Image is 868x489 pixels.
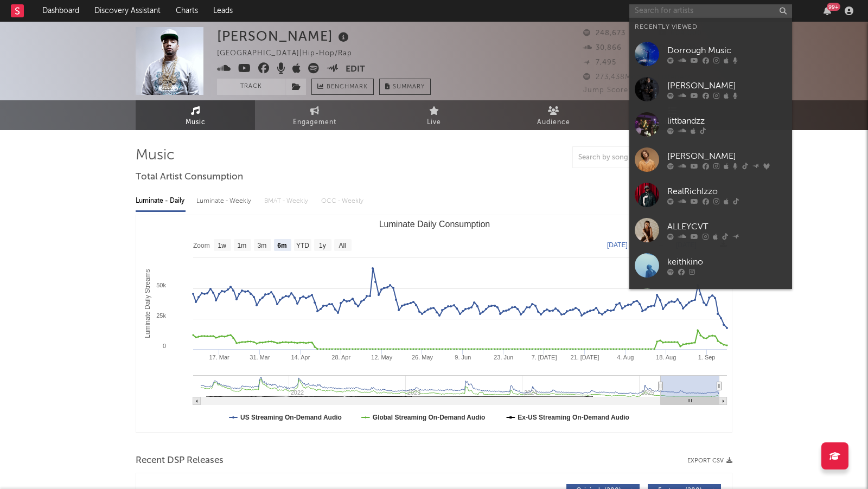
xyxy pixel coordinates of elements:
text: 6m [277,242,286,249]
div: littbandzz [667,115,787,128]
text: All [339,242,346,249]
text: Ex-US Streaming On-Demand Audio [518,414,629,421]
a: RealRichIzzo [629,177,792,213]
div: RealRichIzzo [667,185,787,198]
a: Playlists/Charts [613,100,732,130]
input: Search by song name or URL [573,153,687,162]
text: Global Streaming On-Demand Audio [373,414,486,421]
text: 12. May [371,354,393,361]
div: [PERSON_NAME] [667,150,787,163]
a: littbandzz [629,107,792,142]
a: [PERSON_NAME] [629,72,792,107]
div: ALLEYCVT [667,221,787,234]
text: 50k [156,282,166,288]
button: Summary [379,79,431,95]
text: 1m [238,242,247,249]
text: [DATE] [607,241,628,249]
a: Dorrough Music [629,36,792,72]
svg: Luminate Daily Consumption [136,215,732,432]
div: Dorrough Music [667,44,787,57]
text: 26. May [412,354,433,361]
text: 1w [218,242,227,249]
input: Search for artists [629,4,792,18]
a: Music [136,100,255,130]
a: Audience [494,100,613,130]
div: Recently Viewed [635,21,787,34]
a: Live [374,100,494,130]
text: 0 [163,343,166,349]
text: 18. Aug [656,354,676,361]
text: 17. Mar [209,354,229,361]
button: Edit [346,63,365,76]
a: keithkino [629,248,792,283]
div: Luminate - Weekly [196,192,253,210]
text: 31. Mar [250,354,270,361]
text: Zoom [193,242,210,249]
a: [PERSON_NAME] [629,142,792,177]
div: keithkino [667,256,787,269]
text: US Streaming On-Demand Audio [240,414,342,421]
text: 1. Sep [698,354,716,361]
span: Recent DSP Releases [136,454,224,467]
div: Luminate - Daily [136,192,186,210]
text: 4. Aug [617,354,634,361]
text: 7. [DATE] [532,354,557,361]
text: Luminate Daily Streams [144,269,151,338]
span: Summary [393,84,425,90]
text: 3m [258,242,267,249]
span: 248,673 [583,30,626,37]
text: 23. Jun [494,354,513,361]
text: 28. Apr [331,354,350,361]
span: Benchmark [327,81,368,94]
text: 25k [156,312,166,319]
span: Jump Score: 39.9 [583,87,647,94]
span: 30,866 [583,44,622,52]
a: Engagement [255,100,374,130]
div: [PERSON_NAME] [217,27,352,45]
span: Audience [537,116,570,129]
button: Export CSV [687,458,732,464]
text: YTD [296,242,309,249]
div: 99 + [827,3,840,11]
text: 14. Apr [291,354,310,361]
text: 21. [DATE] [570,354,599,361]
span: Total Artist Consumption [136,171,243,184]
text: 1y [319,242,326,249]
span: Live [427,116,441,129]
div: [PERSON_NAME] [667,80,787,93]
text: Luminate Daily Consumption [379,220,490,229]
text: 9. Jun [455,354,471,361]
a: Little Wins [629,283,792,318]
span: 273,438 Monthly Listeners [583,74,691,81]
span: Engagement [293,116,336,129]
div: [GEOGRAPHIC_DATA] | Hip-Hop/Rap [217,47,365,60]
span: 7,495 [583,59,616,66]
button: 99+ [824,7,831,15]
a: ALLEYCVT [629,213,792,248]
button: Track [217,79,285,95]
a: Benchmark [311,79,374,95]
span: Music [186,116,206,129]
